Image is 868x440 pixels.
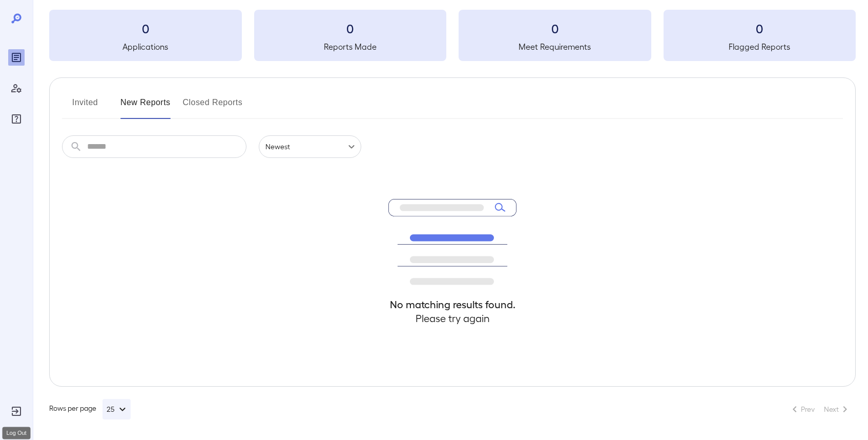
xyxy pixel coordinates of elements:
summary: 0Applications0Reports Made0Meet Requirements0Flagged Reports [49,10,856,61]
div: Log Out [8,403,25,419]
nav: pagination navigation [784,401,856,417]
h3: 0 [254,20,447,36]
div: Reports [8,49,25,66]
div: Log Out [3,427,31,439]
div: Manage Users [8,80,25,96]
button: 25 [102,399,131,419]
h4: Please try again [388,311,516,325]
h5: Applications [49,41,242,53]
h5: Meet Requirements [459,41,651,53]
div: Rows per page [49,399,131,419]
h3: 0 [459,20,651,36]
h3: 0 [49,20,242,36]
button: Closed Reports [183,94,243,119]
button: Invited [62,94,108,119]
div: FAQ [8,111,25,127]
button: New Reports [120,94,171,119]
h4: No matching results found. [388,297,516,311]
h5: Flagged Reports [664,41,856,53]
div: Newest [259,135,361,158]
h3: 0 [664,20,856,36]
h5: Reports Made [254,41,447,53]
